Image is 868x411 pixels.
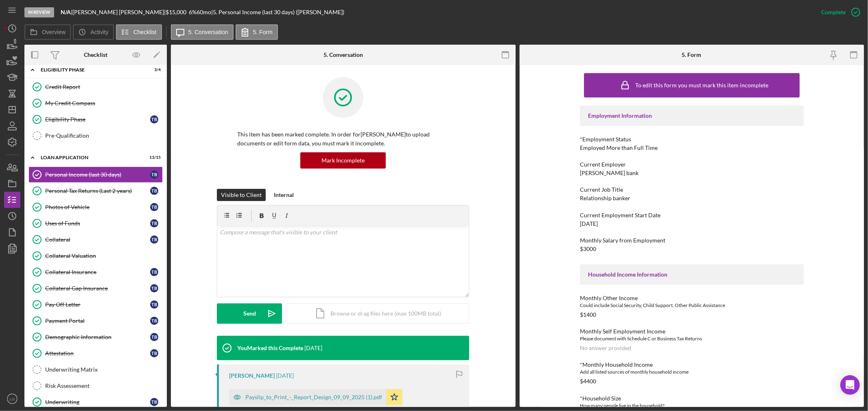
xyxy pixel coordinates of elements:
div: $4400 [580,378,596,385]
button: 5. Form [236,24,278,40]
time: 2025-09-10 19:29 [304,345,322,351]
a: Demographic InformationTB [28,329,163,345]
div: T B [150,284,158,292]
a: Credit Report [28,79,163,95]
div: Photos of Vehicle [45,204,150,210]
div: 13 / 15 [146,155,161,160]
a: AttestationTB [28,345,163,361]
div: T B [150,349,158,357]
div: Personal Income (last 30 days) [45,171,150,178]
a: Eligibility PhaseTB [28,111,163,128]
a: Pre-Qualification [28,128,163,144]
a: Photos of VehicleTB [28,199,163,215]
div: T B [150,171,158,179]
div: Current Employer [580,161,804,168]
div: Payslip_to_Print_-_Report_Design_09_09_2025 (1).pdf [245,394,382,400]
div: My Credit Compass [45,100,162,106]
div: $3000 [580,246,596,252]
div: Underwriting Matrix [45,366,162,373]
a: Uses of FundsTB [28,215,163,231]
div: Open Intercom Messenger [840,375,860,395]
div: *Monthly Household Income [580,361,804,368]
div: Send [243,303,256,324]
a: Personal Income (last 30 days)TB [28,167,163,183]
div: [PERSON_NAME] bank [580,170,638,176]
div: Eligibility Phase [45,116,150,123]
button: Payslip_to_Print_-_Report_Design_09_09_2025 (1).pdf [229,389,402,405]
div: No answer provided [580,345,631,351]
b: N/A [61,9,71,15]
a: UnderwritingTB [28,394,163,410]
div: [PERSON_NAME] [PERSON_NAME] | [72,9,166,15]
label: 5. Conversation [188,29,228,35]
div: *Employment Status [580,136,804,143]
div: T B [150,398,158,406]
button: LG [4,391,20,407]
a: My Credit Compass [28,95,163,111]
div: Collateral Insurance [45,269,150,275]
a: Pay Off LetterTB [28,296,163,313]
div: T B [150,301,158,309]
div: 5. Conversation [324,52,363,58]
div: T B [150,203,158,211]
div: Attestation [45,350,150,357]
div: Household Income Information [588,271,796,278]
div: 5. Form [682,52,702,58]
time: 2025-09-10 18:51 [276,372,294,379]
div: T B [150,268,158,276]
div: In Review [24,7,54,17]
div: Visible to Client [221,189,262,201]
button: Overview [24,24,71,40]
div: Monthly Self Employment Income [580,328,804,335]
span: $15,000 [166,9,186,15]
button: Send [217,303,282,324]
div: Pre-Qualification [45,132,162,139]
div: To edit this form you must mark this item incomplete [635,82,768,89]
div: Risk Assessement [45,383,162,389]
button: Mark Incomplete [300,152,386,169]
div: T B [150,187,158,195]
div: | [61,9,72,15]
div: T B [150,115,158,123]
div: Checklist [84,52,107,58]
div: *Household Size [580,395,804,402]
div: Underwriting [45,399,150,405]
a: Collateral Gap InsuranceTB [28,280,163,296]
div: T B [150,317,158,325]
div: T B [150,219,158,227]
div: Relationship banker [580,195,630,201]
div: Demographic Information [45,334,150,340]
button: 5. Conversation [171,24,234,40]
div: 60 mo [197,9,211,15]
div: Current Job Title [580,186,804,193]
div: Credit Report [45,84,162,90]
button: Complete [813,4,864,20]
div: Payment Portal [45,318,150,324]
a: Personal Tax Returns (Last 2 years)TB [28,183,163,199]
div: Collateral Valuation [45,253,162,259]
p: This item has been marked complete. In order for [PERSON_NAME] to upload documents or edit form d... [237,130,449,148]
div: [DATE] [580,221,598,227]
div: Uses of Funds [45,220,150,227]
a: Collateral InsuranceTB [28,264,163,280]
label: Activity [90,29,108,35]
div: Add all listed sources of monthly household income [580,368,804,376]
div: 6 % [189,9,197,15]
text: LG [10,397,15,401]
div: Internal [274,189,294,201]
div: Please document with Schedule C or Business Tax Returns [580,335,804,343]
div: Monthly Other Income [580,295,804,301]
div: Employed More than Full Time [580,145,658,151]
div: Complete [821,4,846,20]
div: T B [150,333,158,341]
div: T B [150,236,158,244]
div: Could include Social Security, Child Support, Other Public Assistance [580,301,804,309]
label: Checklist [133,29,157,35]
label: 5. Form [253,29,273,35]
button: Visible to Client [217,189,266,201]
div: 3 / 4 [146,67,161,72]
div: Current Employment Start Date [580,212,804,218]
div: [PERSON_NAME] [229,372,275,379]
div: Eligibility Phase [41,67,140,72]
a: Underwriting Matrix [28,361,163,378]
